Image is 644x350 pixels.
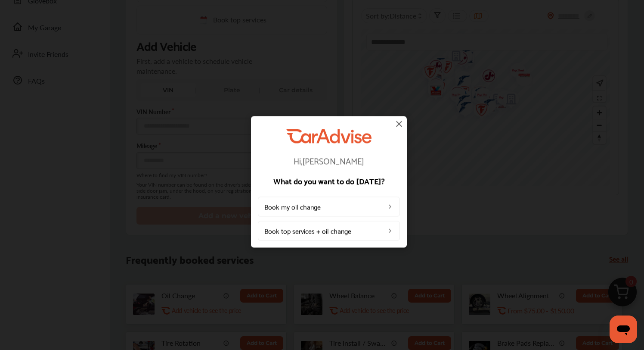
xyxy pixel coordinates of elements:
a: Book my oil change [258,197,400,217]
img: left_arrow_icon.0f472efe.svg [387,203,393,210]
iframe: Button to launch messaging window [610,316,637,343]
a: Book top services + oil change [258,221,400,241]
img: CarAdvise Logo [286,129,372,143]
p: Hi, [PERSON_NAME] [258,156,400,165]
img: left_arrow_icon.0f472efe.svg [387,228,393,234]
img: close-icon.a004319c.svg [394,119,404,129]
p: What do you want to do [DATE]? [258,177,400,185]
